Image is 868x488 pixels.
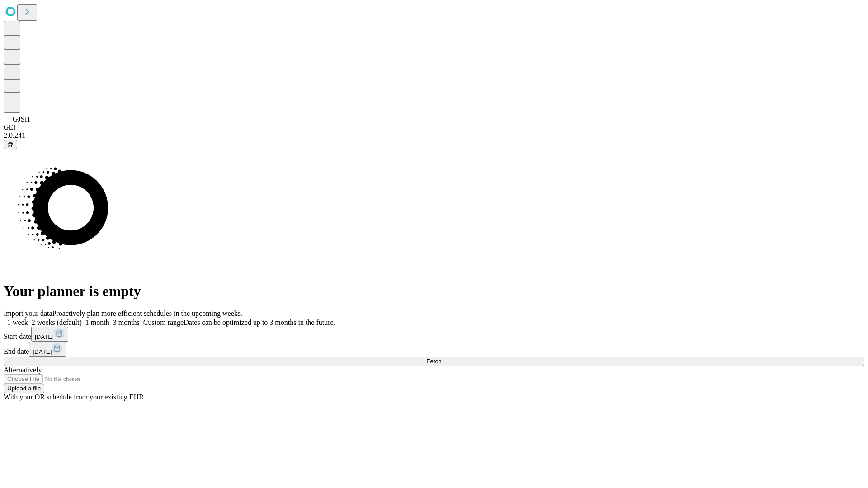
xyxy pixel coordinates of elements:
h1: Your planner is empty [4,283,864,300]
div: GEI [4,123,864,131]
span: With your OR schedule from your existing EHR [4,393,144,401]
span: 1 month [85,319,109,326]
span: Alternatively [4,366,42,374]
button: Fetch [4,357,864,366]
span: @ [7,141,14,148]
span: 3 months [113,319,140,326]
span: Fetch [426,358,441,365]
span: Import your data [4,310,52,317]
div: End date [4,342,864,357]
span: 2 weeks (default) [32,319,82,326]
span: [DATE] [35,333,54,340]
span: Dates can be optimized up to 3 months in the future. [184,319,335,326]
div: 2.0.241 [4,131,864,140]
span: GJSH [13,115,30,123]
span: Proactively plan more efficient schedules in the upcoming weeks. [52,310,242,317]
span: Custom range [143,319,184,326]
button: Upload a file [4,384,44,393]
span: 1 week [7,319,28,326]
button: [DATE] [29,342,66,357]
button: @ [4,140,17,149]
button: [DATE] [31,327,68,342]
div: Start date [4,327,864,342]
span: [DATE] [33,348,52,355]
